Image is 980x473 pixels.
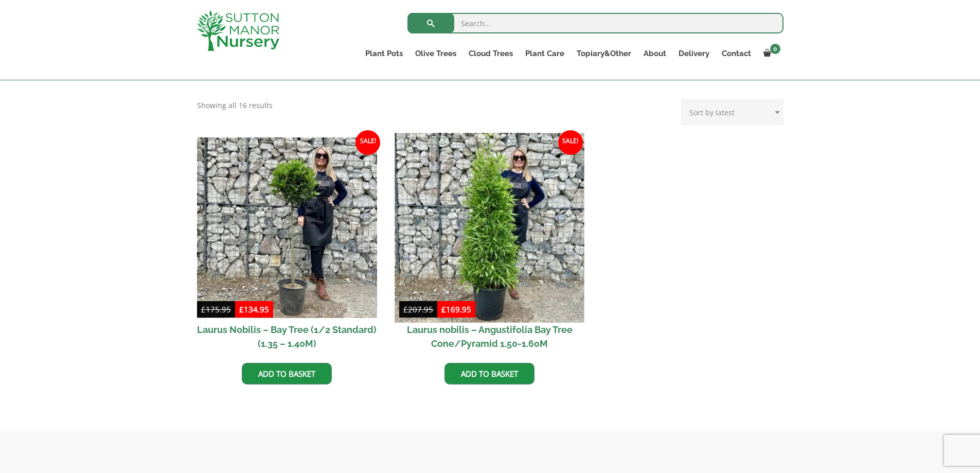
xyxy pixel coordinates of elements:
h2: Laurus Nobilis – Bay Tree (1/2 Standard) (1.35 – 1.40M) [197,318,378,355]
a: Plant Pots [359,46,409,61]
bdi: 207.95 [403,304,433,314]
input: Search... [407,13,783,33]
span: 0 [770,44,780,54]
span: £ [239,304,244,314]
img: Laurus nobilis - Angustifolia Bay Tree Cone/Pyramid 1.50-1.60M [395,133,584,322]
a: Delivery [672,46,716,61]
span: £ [403,304,408,314]
span: £ [201,304,206,314]
img: Laurus Nobilis - Bay Tree (1/2 Standard) (1.35 - 1.40M) [197,137,378,318]
a: Sale! Laurus nobilis – Angustifolia Bay Tree Cone/Pyramid 1.50-1.60M [399,137,580,355]
a: 0 [757,46,783,61]
a: Olive Trees [409,46,462,61]
a: Topiary&Other [571,46,637,61]
bdi: 175.95 [201,304,231,314]
a: Sale! Laurus Nobilis – Bay Tree (1/2 Standard) (1.35 – 1.40M) [197,137,378,355]
img: logo [197,10,279,51]
bdi: 169.95 [441,304,471,314]
a: Plant Care [519,46,571,61]
p: Showing all 16 results [197,99,273,112]
h2: Laurus nobilis – Angustifolia Bay Tree Cone/Pyramid 1.50-1.60M [399,318,580,355]
a: Add to basket: “Laurus nobilis - Angustifolia Bay Tree Cone/Pyramid 1.50-1.60M” [444,363,534,384]
bdi: 134.95 [239,304,269,314]
select: Shop order [681,99,783,125]
a: Cloud Trees [462,46,519,61]
span: £ [441,304,446,314]
span: Sale! [355,130,380,155]
a: About [637,46,672,61]
span: Sale! [558,130,583,155]
a: Add to basket: “Laurus Nobilis - Bay Tree (1/2 Standard) (1.35 - 1.40M)” [242,363,332,384]
a: Contact [716,46,757,61]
